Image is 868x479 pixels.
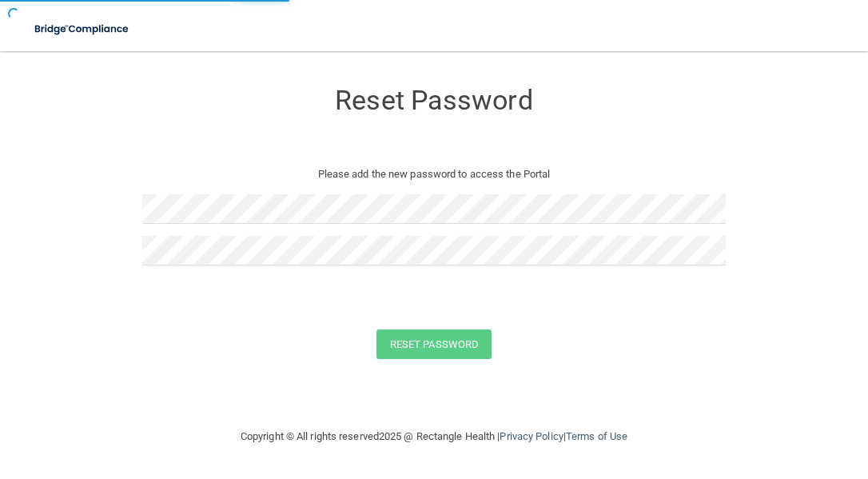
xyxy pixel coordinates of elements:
[142,411,726,462] div: Copyright © All rights reserved 2025 @ Rectangle Health | |
[24,13,141,46] img: bridge_compliance_login_screen.278c3ca4.svg
[566,430,627,442] a: Terms of Use
[376,329,492,359] button: Reset Password
[154,165,714,184] p: Please add the new password to access the Portal
[500,430,563,442] a: Privacy Policy
[142,86,726,115] h3: Reset Password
